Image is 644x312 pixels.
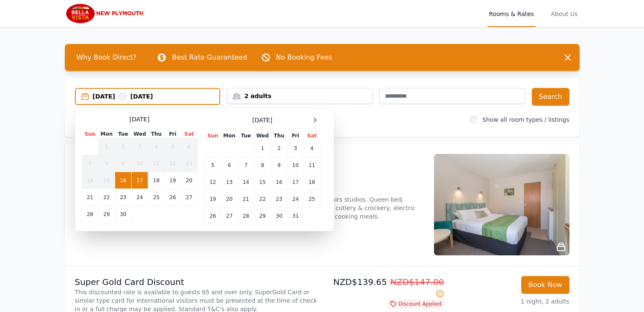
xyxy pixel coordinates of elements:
[287,191,304,208] td: 24
[271,208,287,224] td: 30
[254,191,271,208] td: 22
[148,172,165,189] td: 18
[115,138,131,155] td: 2
[165,172,181,189] td: 19
[205,132,221,140] th: Sun
[181,172,197,189] td: 20
[271,174,287,191] td: 16
[98,172,115,189] td: 15
[70,49,144,66] span: Why Book Direct?
[205,191,221,208] td: 19
[304,174,320,191] td: 18
[271,140,287,157] td: 2
[172,52,247,63] p: Best Rate Guaranteed
[148,155,165,172] td: 11
[451,297,569,306] p: 1 night, 2 adults
[148,130,165,138] th: Thu
[131,189,148,206] td: 24
[181,189,197,206] td: 27
[227,92,372,100] div: 2 adults
[165,138,181,155] td: 5
[181,130,197,138] th: Sat
[304,191,320,208] td: 25
[130,115,149,123] span: [DATE]
[98,138,115,155] td: 1
[181,155,197,172] td: 13
[221,132,238,140] th: Mon
[221,157,238,174] td: 6
[75,276,319,288] p: Super Gold Card Discount
[115,155,131,172] td: 9
[304,140,320,157] td: 4
[532,88,569,106] button: Search
[238,208,254,224] td: 28
[326,276,444,300] p: NZD$139.65
[115,189,131,206] td: 23
[254,157,271,174] td: 8
[221,191,238,208] td: 20
[287,157,304,174] td: 10
[115,172,131,189] td: 16
[254,132,271,140] th: Wed
[165,155,181,172] td: 12
[390,277,444,287] span: NZD$147.00
[238,174,254,191] td: 14
[65,3,146,24] img: Bella Vista New Plymouth
[131,138,148,155] td: 3
[304,157,320,174] td: 11
[238,132,254,140] th: Tue
[165,189,181,206] td: 26
[205,157,221,174] td: 5
[238,157,254,174] td: 7
[82,130,98,138] th: Sun
[521,276,569,294] button: Book Now
[98,189,115,206] td: 22
[148,138,165,155] td: 4
[271,191,287,208] td: 23
[254,208,271,224] td: 29
[98,155,115,172] td: 8
[287,140,304,157] td: 3
[482,116,569,123] label: Show all room types / listings
[276,52,332,63] p: No Booking Fees
[115,206,131,223] td: 30
[205,174,221,191] td: 12
[304,132,320,140] th: Sat
[221,174,238,191] td: 13
[238,191,254,208] td: 21
[252,116,272,124] span: [DATE]
[181,138,197,155] td: 6
[205,208,221,224] td: 26
[115,130,131,138] th: Tue
[254,140,271,157] td: 1
[287,132,304,140] th: Fri
[387,300,444,308] span: Discount Applied
[271,132,287,140] th: Thu
[254,174,271,191] td: 15
[287,208,304,224] td: 31
[131,172,148,189] td: 17
[82,189,98,206] td: 21
[221,208,238,224] td: 27
[82,155,98,172] td: 7
[271,157,287,174] td: 9
[165,130,181,138] th: Fri
[93,92,220,101] div: [DATE] [DATE]
[287,174,304,191] td: 17
[148,189,165,206] td: 25
[82,172,98,189] td: 14
[131,130,148,138] th: Wed
[131,155,148,172] td: 10
[98,130,115,138] th: Mon
[98,206,115,223] td: 29
[82,206,98,223] td: 28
